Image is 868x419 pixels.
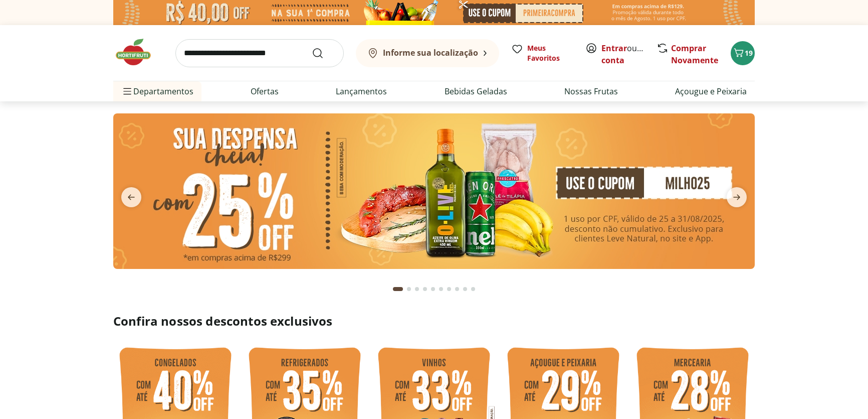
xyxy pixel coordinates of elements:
[121,79,133,103] button: Menu
[356,39,499,67] button: Informe sua localização
[113,37,163,67] img: Hortifruti
[445,85,507,97] a: Bebidas Geladas
[405,277,413,301] button: Go to page 2 from fs-carousel
[413,277,421,301] button: Go to page 3 from fs-carousel
[429,277,437,301] button: Go to page 5 from fs-carousel
[745,48,753,58] span: 19
[113,187,149,207] button: previous
[601,43,657,66] a: Criar conta
[312,47,336,59] button: Submit Search
[336,85,387,97] a: Lançamentos
[121,79,193,103] span: Departamentos
[527,43,573,63] span: Meus Favoritos
[731,41,755,65] button: Carrinho
[675,85,747,97] a: Açougue e Peixaria
[383,47,478,58] b: Informe sua localização
[461,277,469,301] button: Go to page 9 from fs-carousel
[671,43,718,66] a: Comprar Novamente
[601,42,646,66] span: ou
[113,313,755,329] h2: Confira nossos descontos exclusivos
[445,277,453,301] button: Go to page 7 from fs-carousel
[113,113,755,269] img: cupom
[437,277,445,301] button: Go to page 6 from fs-carousel
[421,277,429,301] button: Go to page 4 from fs-carousel
[251,85,279,97] a: Ofertas
[175,39,344,67] input: search
[564,85,618,97] a: Nossas Frutas
[719,187,755,207] button: next
[391,277,405,301] button: Current page from fs-carousel
[469,277,477,301] button: Go to page 10 from fs-carousel
[453,277,461,301] button: Go to page 8 from fs-carousel
[511,43,573,63] a: Meus Favoritos
[601,43,627,54] a: Entrar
